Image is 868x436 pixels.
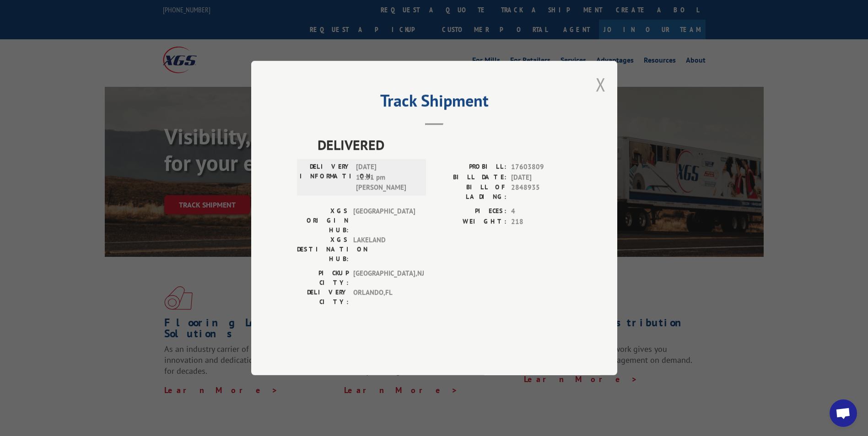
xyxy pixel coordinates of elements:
[353,268,415,287] span: [GEOGRAPHIC_DATA] , NJ
[511,162,571,172] span: 17603809
[511,172,571,183] span: [DATE]
[300,162,351,193] label: DELIVERY INFORMATION:
[297,235,349,264] label: XGS DESTINATION HUB:
[511,182,571,202] span: 2848935
[434,217,507,227] label: WEIGHT:
[434,162,507,172] label: PROBILL:
[511,206,571,217] span: 4
[830,399,857,427] div: Open chat
[297,94,571,112] h2: Track Shipment
[356,162,418,193] span: [DATE] 12:51 pm [PERSON_NAME]
[596,72,606,96] button: Close modal
[318,134,571,155] span: DELIVERED
[297,287,349,307] label: DELIVERY CITY:
[434,206,507,217] label: PIECES:
[434,182,507,202] label: BILL OF LADING:
[434,172,507,183] label: BILL DATE:
[353,206,415,235] span: [GEOGRAPHIC_DATA]
[353,235,415,264] span: LAKELAND
[511,217,571,227] span: 218
[297,206,349,235] label: XGS ORIGIN HUB:
[297,268,349,287] label: PICKUP CITY:
[353,287,415,307] span: ORLANDO , FL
